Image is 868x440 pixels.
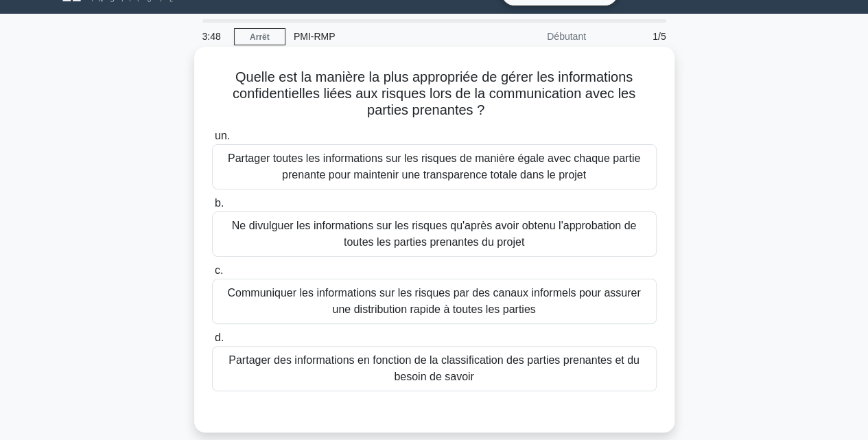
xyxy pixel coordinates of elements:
div: 3:48 [194,23,234,50]
font: un. [215,130,230,141]
font: Quelle est la manière la plus appropriée de gérer les informations confidentielles liées aux risq... [233,69,635,117]
font: Partager toutes les informations sur les risques de manière égale avec chaque partie prenante pou... [228,152,640,181]
font: PMI-RMP [294,31,336,42]
font: c. [215,264,223,276]
font: Ne divulguer les informations sur les risques qu'après avoir obtenu l'approbation de toutes les p... [232,220,637,248]
font: Arrêt [250,32,270,42]
font: 1/5 [653,31,666,42]
font: Débutant [547,31,586,42]
a: Arrêt [234,28,285,45]
font: b. [215,197,224,209]
font: d. [215,332,224,343]
font: Communiquer les informations sur les risques par des canaux informels pour assurer une distributi... [227,287,640,315]
font: Partager des informations en fonction de la classification des parties prenantes et du besoin de ... [228,354,640,382]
